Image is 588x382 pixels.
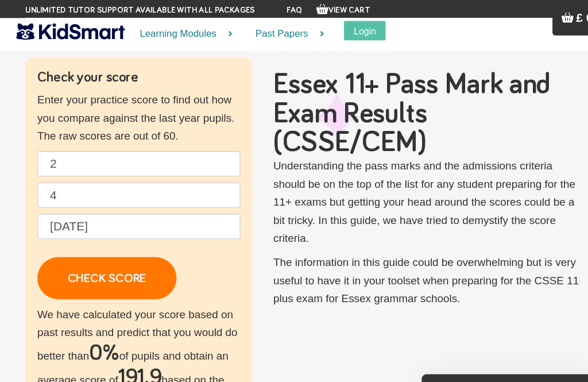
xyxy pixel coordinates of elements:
a: FAQ [273,6,288,14]
span: What difficulties are you facing with our system? [413,366,549,373]
h2: 191.9 [113,349,154,372]
a: View Cart [301,6,353,14]
p: Enter your practice score to find out how you compare against the last year pupils. The raw score... [36,87,229,138]
p: Understanding the pass marks and the admissions criteria should be on the top of the list for any... [261,150,552,236]
input: Date of birth (d/m/y) e.g. 27/12/2007 [36,204,229,228]
span: £ 0 (0) [549,10,582,23]
input: English raw score [36,144,229,168]
button: Login [328,20,367,38]
a: Learning Modules [119,17,229,48]
img: Your items in the shopping basket [535,11,547,22]
button: Show survey - What difficulties are you facing with our system? [413,362,563,376]
img: KidSmart logo [16,20,119,40]
span: Unlimited tutor support available with all packages [24,4,243,16]
a: Past Papers [229,17,316,48]
h4: Check your score [36,67,229,81]
input: Maths raw score [36,174,229,198]
a: CHECK SCORE [36,245,168,285]
h1: Essex 11+ Pass Mark and Exam Results (CSSE/CEM) [261,67,552,150]
h2: 0% [85,326,114,349]
img: Your items in the shopping basket [301,3,313,14]
p: The information in this guide could be overwhelming but is very useful to have it in your toolset... [261,242,552,294]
